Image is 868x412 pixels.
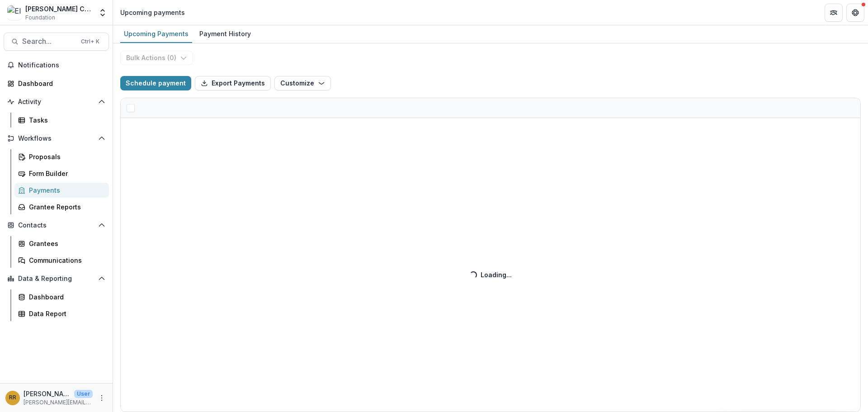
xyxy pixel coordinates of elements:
div: Grantee Reports [29,202,102,212]
a: Payments [14,183,109,198]
div: Grantees [29,239,102,248]
div: Data Report [29,309,102,318]
div: Upcoming Payments [120,27,192,40]
p: [PERSON_NAME][EMAIL_ADDRESS][DOMAIN_NAME] [24,398,93,407]
span: Data & Reporting [18,275,94,283]
div: Payments [29,185,102,195]
a: Data Report [14,306,109,321]
div: Payment History [196,27,255,40]
span: Contacts [18,222,94,229]
div: Ctrl + K [79,37,101,47]
button: Partners [825,4,843,22]
div: [PERSON_NAME] Charitable Foundation [25,4,93,14]
span: Foundation [25,14,55,22]
a: Dashboard [4,76,109,91]
div: Proposals [29,152,102,161]
div: Tasks [29,115,102,125]
div: Upcoming payments [120,8,185,17]
div: Form Builder [29,169,102,178]
nav: breadcrumb [117,6,189,19]
button: Open Data & Reporting [4,271,109,286]
a: Dashboard [14,289,109,304]
button: Get Help [846,4,864,22]
div: Dashboard [29,292,102,302]
button: More [96,393,107,403]
button: Search... [4,33,109,51]
a: Form Builder [14,166,109,181]
button: Open Workflows [4,131,109,146]
a: Proposals [14,149,109,164]
a: Payment History [196,25,255,43]
a: Grantees [14,236,109,251]
div: Communications [29,256,102,265]
button: Bulk Actions (0) [120,51,193,65]
button: Open Activity [4,95,109,109]
div: Randal Rosman [9,395,16,401]
a: Upcoming Payments [120,25,192,43]
p: User [74,390,93,398]
button: Notifications [4,58,109,72]
a: Communications [14,253,109,268]
a: Grantee Reports [14,199,109,214]
span: Workflows [18,135,94,142]
a: Tasks [14,113,109,128]
button: Open entity switcher [96,4,109,22]
p: [PERSON_NAME] [24,389,71,398]
div: Dashboard [18,79,102,88]
span: Activity [18,98,94,106]
img: Ella Fitzgerald Charitable Foundation [7,5,22,20]
span: Notifications [18,62,105,69]
span: Search... [22,37,75,46]
button: Open Contacts [4,218,109,232]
